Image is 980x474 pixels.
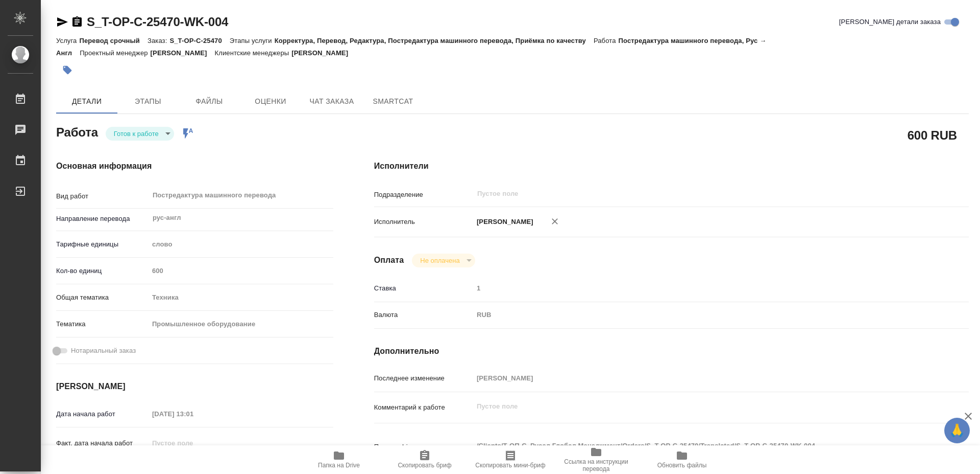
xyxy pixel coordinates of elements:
button: Скопировать ссылку для ЯМессенджера [56,16,68,28]
p: Ставка [374,283,473,294]
p: Перевод срочный [79,37,148,44]
span: Папка на Drive [318,462,360,469]
h4: Исполнители [374,160,969,172]
span: Обновить файлы [657,462,707,469]
p: Кол-во единиц [56,266,149,276]
p: Услуга [56,37,79,44]
span: Чат заказа [307,95,356,108]
input: Пустое поле [149,407,238,421]
button: Готов к работе [111,129,162,138]
div: Промышленное оборудование [149,315,333,333]
div: Техника [149,289,333,306]
a: S_T-OP-C-25470-WK-004 [87,15,228,29]
button: Добавить тэг [56,59,79,81]
p: Тематика [56,319,149,329]
div: слово [149,236,333,253]
p: Исполнитель [374,217,473,227]
p: Вид работ [56,191,149,201]
div: Готов к работе [412,254,475,267]
span: Детали [62,95,111,108]
button: Ссылка на инструкции перевода [553,445,639,474]
p: Тарифные единицы [56,239,149,250]
span: Нотариальный заказ [71,346,136,356]
p: Дата начала работ [56,409,149,419]
h4: Оплата [374,254,404,266]
span: 🙏 [948,420,966,441]
input: Пустое поле [473,371,919,386]
p: Заказ: [148,37,169,44]
p: Этапы услуги [230,37,275,44]
p: Валюта [374,310,473,320]
p: Путь на drive [374,442,473,452]
h4: [PERSON_NAME] [56,380,333,393]
span: Оценки [246,95,295,108]
p: Корректура, Перевод, Редактура, Постредактура машинного перевода, Приёмка по качеству [275,37,594,44]
span: Ссылка на инструкции перевода [559,458,633,472]
input: Пустое поле [476,188,895,200]
button: Удалить исполнителя [544,210,566,233]
textarea: /Clients/Т-ОП-С_Русал Глобал Менеджмент/Orders/S_T-OP-C-25470/Translated/S_T-OP-C-25470-WK-004 [473,437,919,455]
button: 🙏 [944,418,970,443]
span: Этапы [124,95,173,108]
h2: Работа [56,122,98,141]
p: Комментарий к работе [374,402,473,413]
button: Папка на Drive [296,445,382,474]
input: Пустое поле [149,436,238,450]
button: Скопировать мини-бриф [468,445,553,474]
h2: 600 RUB [908,126,957,144]
input: Пустое поле [473,281,919,296]
button: Обновить файлы [639,445,725,474]
span: Скопировать бриф [398,462,451,469]
button: Скопировать бриф [382,445,468,474]
button: Не оплачена [417,256,462,265]
p: Проектный менеджер [80,49,150,57]
span: [PERSON_NAME] детали заказа [839,17,941,27]
h4: Дополнительно [374,345,969,357]
input: Пустое поле [149,263,333,278]
p: Клиентские менеджеры [215,49,292,57]
span: SmartCat [369,95,418,108]
p: Работа [594,37,619,44]
span: Файлы [185,95,234,108]
p: Общая тематика [56,292,149,303]
p: [PERSON_NAME] [291,49,356,57]
span: Скопировать мини-бриф [475,462,545,469]
p: Направление перевода [56,214,149,224]
p: Факт. дата начала работ [56,438,149,448]
h4: Основная информация [56,160,333,172]
button: Скопировать ссылку [71,16,83,28]
div: RUB [473,306,919,324]
p: Последнее изменение [374,373,473,383]
p: [PERSON_NAME] [473,217,533,227]
div: Готов к работе [106,127,174,141]
p: [PERSON_NAME] [151,49,215,57]
p: S_T-OP-C-25470 [169,37,229,44]
p: Подразделение [374,190,473,200]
